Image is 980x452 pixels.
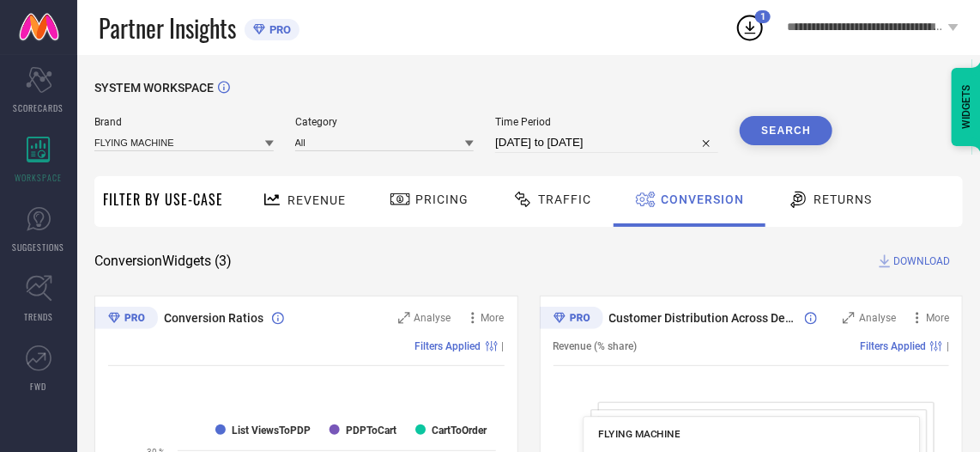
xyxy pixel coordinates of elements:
span: Time Period [495,116,718,128]
span: Filters Applied [860,340,926,352]
span: More [481,312,505,324]
span: Brand [94,116,274,128]
span: | [947,340,949,352]
input: Select time period [495,132,718,153]
span: FWD [31,380,47,393]
span: Revenue [287,193,346,207]
span: Partner Insights [99,10,236,46]
span: Traffic [538,192,591,206]
span: Conversion [661,192,744,206]
span: Pricing [415,192,469,206]
button: Search [740,116,832,145]
span: More [926,312,949,324]
span: Conversion Widgets ( 3 ) [94,253,232,270]
span: SUGGESTIONS [13,241,65,253]
span: SYSTEM WORKSPACE [94,81,214,95]
text: CartToOrder [432,425,487,437]
span: WORKSPACE [15,171,63,184]
span: PRO [265,23,291,36]
span: Filter By Use-Case [103,189,223,210]
span: Returns [814,192,872,206]
span: Revenue (% share) [554,340,638,352]
svg: Zoom [843,312,855,324]
span: Analyse [859,312,896,324]
span: Category [295,116,475,128]
div: Premium [540,307,603,333]
span: 1 [760,11,765,22]
svg: Zoom [398,312,410,324]
span: | [502,340,505,352]
span: SCORECARDS [14,101,64,114]
div: Open download list [735,12,765,43]
span: Customer Distribution Across Device/OS [609,311,797,325]
span: Conversion Ratios [164,311,263,325]
span: FLYING MACHINE [598,428,680,440]
text: PDPToCart [346,425,396,437]
span: TRENDS [24,310,53,323]
span: Filters Applied [415,340,481,352]
text: List ViewsToPDP [232,425,311,437]
span: DOWNLOAD [893,253,950,270]
span: Analyse [414,312,451,324]
div: Premium [94,307,158,333]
